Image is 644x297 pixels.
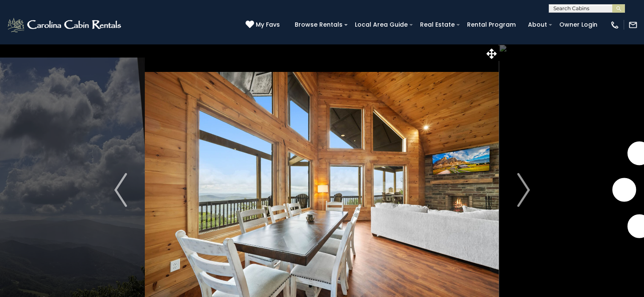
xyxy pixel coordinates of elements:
a: Rental Program [463,18,520,31]
img: phone-regular-white.png [610,20,619,30]
img: arrow [517,173,530,207]
span: My Favs [256,20,280,29]
a: Real Estate [416,18,459,31]
a: About [524,18,551,31]
img: White-1-2.png [6,16,124,33]
a: Local Area Guide [351,18,412,31]
img: mail-regular-white.png [628,20,638,30]
a: Owner Login [555,18,602,31]
a: Browse Rentals [290,18,347,31]
a: My Favs [246,20,282,30]
img: arrow [114,173,127,207]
